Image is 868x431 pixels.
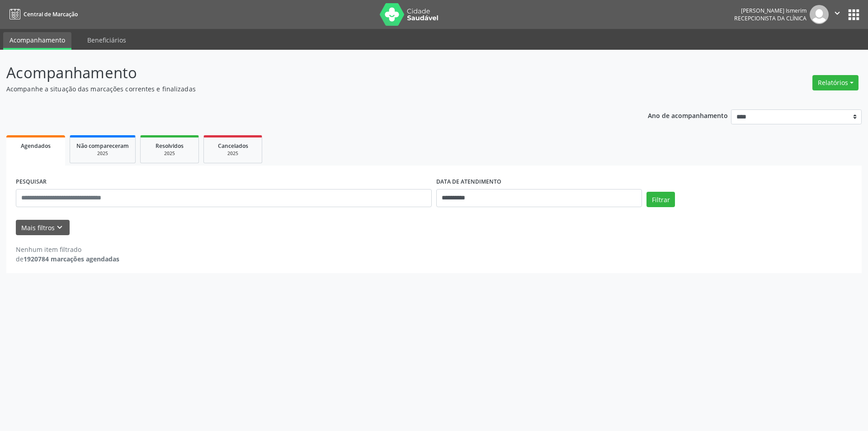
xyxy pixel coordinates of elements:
p: Acompanhe a situação das marcações correntes e finalizadas [6,84,605,94]
div: 2025 [76,150,129,157]
span: Cancelados [218,142,248,150]
p: Ano de acompanhamento [648,109,728,121]
label: PESQUISAR [16,175,47,189]
div: 2025 [210,150,255,157]
button: Filtrar [646,192,675,207]
div: Nenhum item filtrado [16,245,119,254]
a: Acompanhamento [3,32,71,50]
strong: 1920784 marcações agendadas [24,255,119,263]
span: Agendados [21,142,51,150]
a: Beneficiários [81,32,132,48]
p: Acompanhamento [6,62,605,84]
span: Recepcionista da clínica [734,14,807,22]
div: 2025 [147,150,192,157]
img: img [810,5,829,24]
i:  [832,8,842,18]
span: Não compareceram [76,142,129,150]
div: [PERSON_NAME] Ismerim [734,7,807,14]
label: DATA DE ATENDIMENTO [436,175,501,189]
button: Mais filtroskeyboard_arrow_down [16,220,70,236]
div: de [16,254,119,264]
button: apps [846,7,862,23]
a: Central de Marcação [6,7,78,22]
i: keyboard_arrow_down [55,223,65,232]
button:  [829,5,846,24]
span: Resolvidos [156,142,184,150]
span: Central de Marcação [24,10,78,18]
button: Relatórios [812,75,859,90]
